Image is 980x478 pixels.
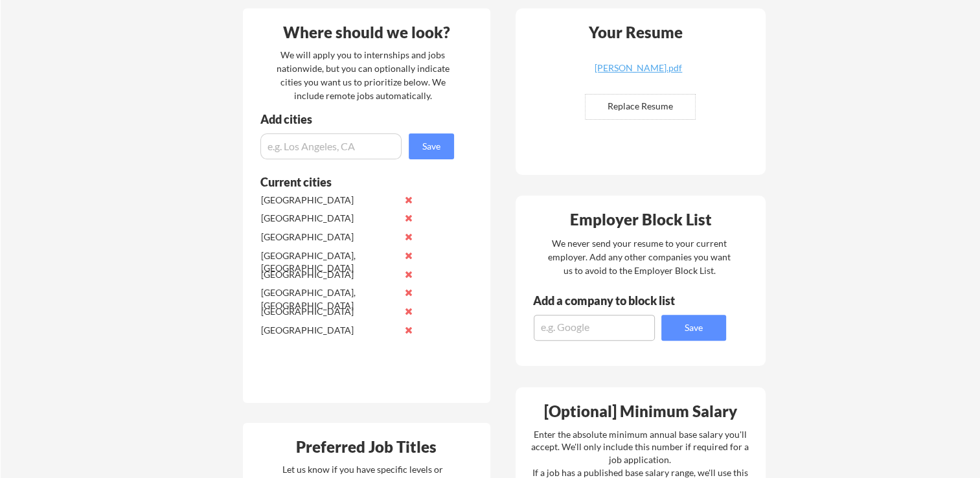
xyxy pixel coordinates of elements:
[261,305,398,318] div: [GEOGRAPHIC_DATA]
[562,63,716,73] div: [PERSON_NAME].pdf
[274,48,452,102] div: We will apply you to internships and jobs nationwide, but you can optionally indicate cities you ...
[572,25,700,40] div: Your Resume
[261,231,398,244] div: [GEOGRAPHIC_DATA]
[261,212,398,225] div: [GEOGRAPHIC_DATA]
[661,315,726,341] button: Save
[261,286,398,312] div: [GEOGRAPHIC_DATA], [GEOGRAPHIC_DATA]
[520,404,761,419] div: [Optional] Minimum Salary
[261,194,398,207] div: [GEOGRAPHIC_DATA]
[246,439,487,455] div: Preferred Job Titles
[261,324,398,337] div: [GEOGRAPHIC_DATA]
[260,133,402,159] input: e.g. Los Angeles, CA
[533,295,695,306] div: Add a company to block list
[409,133,454,159] button: Save
[261,249,398,275] div: [GEOGRAPHIC_DATA], [GEOGRAPHIC_DATA]
[260,113,457,125] div: Add cities
[260,176,440,188] div: Current cities
[562,63,716,84] a: [PERSON_NAME].pdf
[261,268,398,281] div: [GEOGRAPHIC_DATA]
[246,25,487,40] div: Where should we look?
[547,236,732,277] div: We never send your resume to your current employer. Add any other companies you want us to avoid ...
[521,212,762,227] div: Employer Block List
